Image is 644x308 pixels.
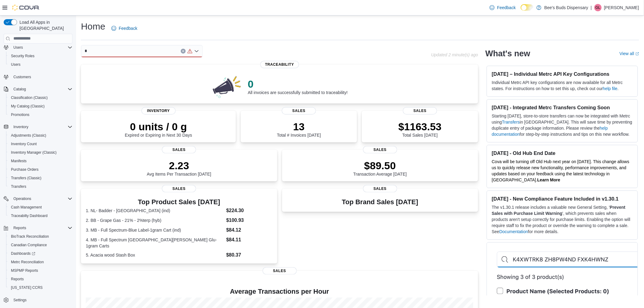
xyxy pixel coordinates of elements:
p: Starting [DATE], store-to-store transfers can now be integrated with Metrc using in [GEOGRAPHIC_D... [492,113,633,137]
button: Users [6,60,75,69]
span: Transfers (Classic) [11,176,41,180]
input: Dark Mode [521,4,534,11]
span: Sales [162,185,196,192]
button: Operations [1,194,75,203]
p: Updated 2 minute(s) ago [431,52,478,57]
p: The v1.30.1 release includes a valuable new General Setting, ' ', which prevents sales when produ... [492,204,633,235]
span: Reports [11,224,72,232]
p: 2.23 [147,159,211,172]
span: Catalog [13,87,26,92]
span: Sales [363,146,397,153]
span: Purchase Orders [9,166,72,173]
dt: 3. MB - Full Spectrum-Blue Label-1gram Cart (ind) [86,227,224,233]
span: Inventory [13,124,28,129]
span: Traceabilty Dashboard [9,212,72,219]
img: 0 [211,74,243,99]
span: Metrc Reconciliation [11,260,44,264]
button: Settings [1,296,75,304]
span: [US_STATE] CCRS [11,285,43,290]
button: Classification (Classic) [6,93,75,102]
h3: [DATE] – Individual Metrc API Key Configurations [492,71,633,77]
span: Inventory Count [11,142,37,146]
span: Reports [9,275,72,283]
h3: Top Brand Sales [DATE] [342,198,418,206]
button: [US_STATE] CCRS [6,283,75,292]
span: Transfers [11,184,26,189]
div: Expired or Expiring in Next 30 Days [125,121,192,138]
span: Users [11,44,72,51]
span: My Catalog (Classic) [9,103,72,110]
h2: What's new [485,49,530,58]
span: Canadian Compliance [11,243,47,247]
h3: [DATE] - Integrated Metrc Transfers Coming Soon [492,104,633,110]
button: Promotions [6,110,75,119]
button: Manifests [6,157,75,165]
span: GL [596,4,600,11]
span: Cash Management [11,205,42,210]
button: Users [11,44,25,51]
span: Adjustments (Classic) [9,132,72,139]
button: Inventory Count [6,140,75,148]
span: Sales [282,107,316,114]
a: MSPMP Reports [9,267,40,274]
span: Washington CCRS [9,284,72,291]
button: Reports [1,224,75,232]
span: BioTrack Reconciliation [9,233,72,240]
span: Classification (Classic) [9,94,72,101]
a: Manifests [9,157,29,165]
button: Traceabilty Dashboard [6,212,75,220]
h3: [DATE] - Old Hub End Date [492,150,633,156]
a: Security Roles [9,52,37,60]
button: BioTrack Reconciliation [6,232,75,241]
a: View allExternal link [620,51,639,56]
div: All invoices are successfully submitted to traceability! [248,78,348,95]
span: Sales [162,146,196,153]
span: Customers [11,73,72,81]
span: Metrc Reconciliation [9,258,72,266]
span: MSPMP Reports [11,268,38,273]
button: Clear input [181,49,186,54]
span: Traceabilty Dashboard [11,213,47,218]
a: help documentation [492,126,608,137]
a: Classification (Classic) [9,94,50,101]
span: Operations [13,196,31,201]
span: Manifests [9,157,72,165]
span: BioTrack Reconciliation [11,234,49,239]
span: Inventory Count [9,140,72,148]
p: | [591,4,592,11]
p: 0 [248,78,348,90]
span: Classification (Classic) [11,95,48,100]
span: Catalog [11,86,72,93]
span: Reports [11,277,24,282]
a: Dashboards [6,249,75,258]
button: Reports [6,275,75,283]
dt: 1. NL- Badder - [GEOGRAPHIC_DATA] (ind) [86,208,224,214]
h4: Average Transactions per Hour [86,288,473,295]
button: Inventory Manager (Classic) [6,148,75,157]
span: Inventory [142,107,176,114]
a: Transfers [9,183,29,190]
a: Canadian Compliance [9,241,49,249]
span: Canadian Compliance [9,241,72,249]
button: Open list of options [194,49,199,54]
strong: Prevent Sales with Purchase Limit Warning [492,205,625,216]
dd: $100.93 [226,217,272,224]
span: Users [13,45,23,50]
a: Cash Management [9,204,44,211]
h1: Home [81,20,105,33]
a: Traceabilty Dashboard [9,212,50,219]
dd: $84.12 [226,226,272,234]
span: Traceability [260,61,299,68]
p: [PERSON_NAME] [604,4,639,11]
button: Adjustments (Classic) [6,131,75,140]
button: Inventory [11,123,31,131]
button: Metrc Reconciliation [6,258,75,266]
button: Transfers (Classic) [6,174,75,182]
span: Feedback [119,25,137,31]
span: Settings [11,296,72,304]
span: Promotions [9,111,72,118]
a: Adjustments (Classic) [9,132,49,139]
dt: 4. MB - Full Spectrum [GEOGRAPHIC_DATA][PERSON_NAME] Glu-1gram Carts [86,237,224,249]
span: My Catalog (Classic) [11,104,45,109]
a: Inventory Count [9,140,39,148]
